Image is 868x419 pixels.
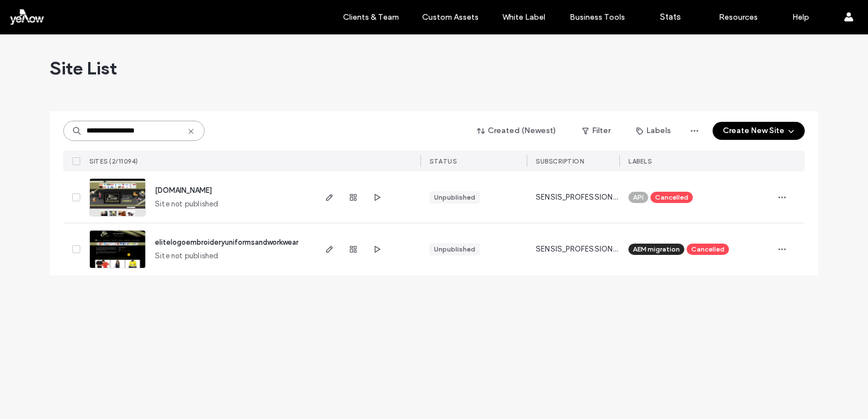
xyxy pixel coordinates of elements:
[633,244,680,254] span: AEM migration
[660,12,681,22] label: Stats
[628,157,652,165] span: LABELS
[155,238,298,246] a: elitelogoembroideryuniformsandworkwear
[343,12,399,22] label: Clients & Team
[570,12,625,22] label: Business Tools
[719,12,758,22] label: Resources
[467,122,566,140] button: Created (Newest)
[626,122,681,140] button: Labels
[50,57,117,80] span: Site List
[434,244,475,254] div: Unpublished
[792,12,809,22] label: Help
[633,192,644,202] span: API
[713,122,805,140] button: Create New Site
[155,186,212,195] a: [DOMAIN_NAME]
[155,250,219,262] span: Site not published
[89,157,138,165] span: SITES (2/11094)
[422,12,479,22] label: Custom Assets
[502,12,545,22] label: White Label
[155,199,219,210] span: Site not published
[571,122,622,140] button: Filter
[691,244,724,254] span: Cancelled
[429,157,457,165] span: STATUS
[434,192,475,202] div: Unpublished
[655,192,688,202] span: Cancelled
[536,192,619,203] span: SENSIS_PROFESSIONAL
[25,8,49,18] span: Help
[288,12,307,22] label: Sites
[536,244,619,255] span: SENSIS_PROFESSIONAL
[536,157,584,165] span: SUBSCRIPTION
